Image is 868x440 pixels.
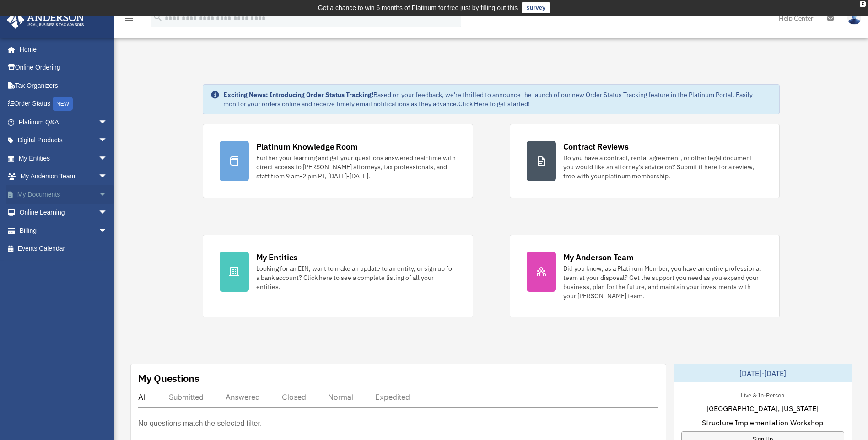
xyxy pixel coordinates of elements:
a: My Entities Looking for an EIN, want to make an update to an entity, or sign up for a bank accoun... [203,235,473,317]
a: Online Ordering [6,59,121,77]
strong: Exciting News: Introducing Order Status Tracking! [223,91,373,99]
a: Home [6,40,117,59]
span: arrow_drop_down [98,185,117,204]
div: My Anderson Team [563,252,634,263]
div: Platinum Knowledge Room [256,141,358,152]
div: Closed [282,392,306,402]
span: arrow_drop_down [98,204,117,222]
a: My Entitiesarrow_drop_down [6,149,121,167]
div: Submitted [169,392,204,402]
div: All [138,392,147,402]
span: arrow_drop_down [98,113,117,132]
div: Live & In-Person [733,390,792,399]
a: Platinum Knowledge Room Further your learning and get your questions answered real-time with dire... [203,124,473,198]
a: Events Calendar [6,240,121,258]
div: Answered [226,392,260,402]
div: [DATE]-[DATE] [674,364,852,382]
span: arrow_drop_down [98,149,117,168]
i: search [153,12,163,22]
div: Normal [328,392,353,402]
div: My Entities [256,252,297,263]
span: [GEOGRAPHIC_DATA], [US_STATE] [706,403,819,414]
a: Online Learningarrow_drop_down [6,204,121,222]
div: Expedited [375,392,410,402]
a: menu [124,16,135,24]
div: My Questions [138,371,199,385]
a: Billingarrow_drop_down [6,221,121,240]
div: Looking for an EIN, want to make an update to an entity, or sign up for a bank account? Click her... [256,264,456,291]
a: Order StatusNEW [6,95,121,113]
a: My Anderson Team Did you know, as a Platinum Member, you have an entire professional team at your... [510,235,780,317]
span: arrow_drop_down [98,221,117,240]
span: Structure Implementation Workshop [702,417,823,428]
div: close [860,1,866,7]
div: Do you have a contract, rental agreement, or other legal document you would like an attorney's ad... [563,153,763,181]
a: Platinum Q&Aarrow_drop_down [6,113,121,131]
a: Digital Productsarrow_drop_down [6,131,121,150]
a: Contract Reviews Do you have a contract, rental agreement, or other legal document you would like... [510,124,780,198]
a: Tax Organizers [6,76,121,95]
img: Anderson Advisors Platinum Portal [4,11,87,29]
span: arrow_drop_down [98,167,117,186]
i: menu [124,13,135,24]
a: survey [522,2,550,13]
a: Click Here to get started! [458,100,530,108]
img: User Pic [847,11,861,25]
div: Contract Reviews [563,141,629,152]
a: My Documentsarrow_drop_down [6,185,121,204]
div: Further your learning and get your questions answered real-time with direct access to [PERSON_NAM... [256,153,456,181]
span: arrow_drop_down [98,131,117,150]
div: Did you know, as a Platinum Member, you have an entire professional team at your disposal? Get th... [563,264,763,300]
p: No questions match the selected filter. [138,417,262,430]
div: Get a chance to win 6 months of Platinum for free just by filling out this [318,2,518,13]
div: Based on your feedback, we're thrilled to announce the launch of our new Order Status Tracking fe... [223,90,772,108]
div: NEW [53,97,73,111]
a: My Anderson Teamarrow_drop_down [6,167,121,186]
